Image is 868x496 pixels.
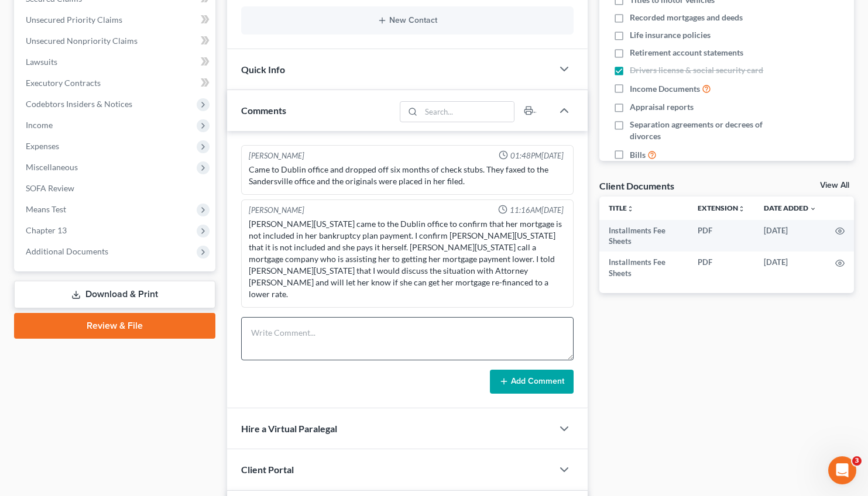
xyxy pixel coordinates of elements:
span: 3 [852,456,862,466]
span: Comments [241,105,286,116]
a: Executory Contracts [16,73,215,94]
div: [PERSON_NAME] [249,205,304,216]
a: View All [820,181,849,190]
span: Income Documents [630,83,700,95]
span: Income [26,120,53,130]
td: PDF [688,220,754,252]
a: Date Added expand_more [764,204,816,212]
a: SOFA Review [16,178,215,199]
span: Life insurance policies [630,29,711,41]
td: Installments Fee Sheets [599,252,688,284]
i: unfold_more [627,205,634,212]
span: Chapter 13 [26,225,67,235]
div: [PERSON_NAME] [249,150,304,161]
span: Unsecured Priority Claims [26,15,122,25]
span: Miscellaneous [26,162,78,172]
div: [PERSON_NAME][US_STATE] came to the Dublin office to confirm that her mortgage is not included in... [249,218,567,300]
td: Installments Fee Sheets [599,220,688,252]
span: Hire a Virtual Paralegal [241,423,337,434]
span: Executory Contracts [26,78,101,88]
i: unfold_more [738,205,745,212]
div: Client Documents [599,180,674,192]
span: Separation agreements or decrees of divorces [630,119,780,142]
a: Lawsuits [16,51,215,73]
span: Drivers license & social security card [630,64,763,76]
a: Titleunfold_more [609,204,634,212]
span: Client Portal [241,464,294,475]
td: PDF [688,252,754,284]
input: Search... [421,102,514,122]
span: Expenses [26,141,59,151]
span: Appraisal reports [630,101,694,113]
a: Download & Print [14,281,215,308]
a: Review & File [14,313,215,339]
span: 01:48PM[DATE] [510,150,564,161]
button: New Contact [251,16,565,25]
i: expand_more [809,205,816,212]
iframe: Intercom live chat [828,456,856,484]
span: Recorded mortgages and deeds [630,12,743,23]
span: Bills [630,149,646,161]
td: [DATE] [754,220,826,252]
a: Extensionunfold_more [698,204,745,212]
a: Unsecured Nonpriority Claims [16,30,215,51]
span: Means Test [26,204,66,214]
button: Add Comment [490,370,574,394]
a: Unsecured Priority Claims [16,9,215,30]
div: Came to Dublin office and dropped off six months of check stubs. They faxed to the Sandersville o... [249,164,567,187]
span: SOFA Review [26,183,74,193]
td: [DATE] [754,252,826,284]
span: 11:16AM[DATE] [510,205,564,216]
span: Lawsuits [26,57,57,67]
span: Quick Info [241,64,285,75]
span: Codebtors Insiders & Notices [26,99,132,109]
span: Additional Documents [26,246,108,256]
span: Retirement account statements [630,47,743,58]
span: Unsecured Nonpriority Claims [26,36,138,46]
